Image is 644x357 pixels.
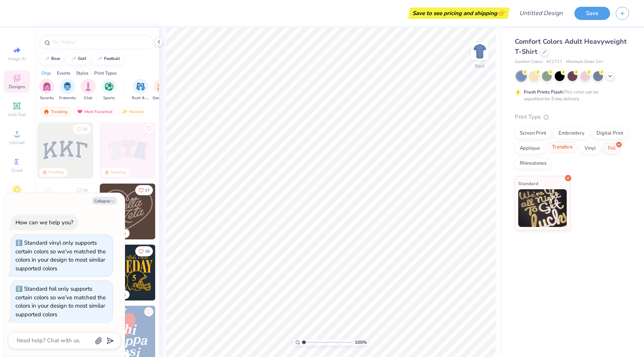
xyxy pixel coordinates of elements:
[40,107,71,116] div: Trending
[518,179,538,187] span: Standard
[155,245,211,300] img: 2b704b5a-84f6-4980-8295-53d958423ff9
[132,95,149,101] span: Rush & Bid
[101,79,116,101] button: filter button
[38,123,93,178] img: 3b9aba4f-e317-4aa7-a679-c95a879539bd
[515,143,545,154] div: Applique
[100,245,156,300] img: b8819b5f-dd70-42f8-b218-32dd770f7b03
[118,107,147,116] div: Newest
[84,82,92,91] img: Club Image
[73,185,91,195] button: Like
[43,109,49,114] img: trending.gif
[59,95,76,101] span: Fraternity
[524,89,564,95] strong: Fresh Prints Flash:
[515,59,543,65] span: Comfort Colors
[100,184,156,239] img: 12710c6a-dcc0-49ce-8688-7fe8d5f96fe2
[132,79,149,101] button: filter button
[592,128,628,139] div: Digital Print
[157,82,166,91] img: Game Day Image
[104,57,120,61] div: football
[135,185,153,195] button: Like
[48,170,64,175] div: Trending
[57,70,70,77] div: Events
[83,188,87,192] span: 15
[515,113,629,121] div: Print Type
[355,339,367,346] span: 100 %
[94,70,117,77] div: Print Types
[497,8,505,17] span: 👉
[110,170,126,175] div: Trending
[515,158,551,169] div: Rhinestones
[153,95,170,101] span: Game Day
[44,57,50,61] img: trend_line.gif
[515,37,627,56] span: Comfort Colors Adult Heavyweight T-Shirt
[132,79,149,101] div: filter for Rush & Bid
[574,7,610,20] button: Save
[15,219,73,226] div: How can we help you?
[518,189,567,227] img: Standard
[603,143,621,154] div: Foil
[73,124,91,134] button: Like
[580,143,601,154] div: Vinyl
[547,142,577,153] div: Transfers
[93,123,149,178] img: edfb13fc-0e43-44eb-bea2-bf7fc0dd67f9
[59,79,76,101] button: filter button
[96,57,102,61] img: trend_line.gif
[136,82,145,91] img: Rush & Bid Image
[51,57,60,61] div: bear
[41,70,51,77] div: Orgs
[145,188,150,192] span: 17
[52,38,148,46] input: Try "Alpha"
[144,307,153,316] button: Like
[39,79,54,101] button: filter button
[8,112,26,118] span: Add Text
[92,197,117,205] button: Collapse
[93,184,149,239] img: d12a98c7-f0f7-4345-bf3a-b9f1b718b86e
[153,79,170,101] button: filter button
[8,56,26,62] span: Image AI
[39,79,54,101] div: filter for Sorority
[144,124,153,133] button: Like
[153,79,170,101] div: filter for Game Day
[81,79,96,101] button: filter button
[78,57,86,61] div: golf
[83,127,87,131] span: 33
[40,53,64,64] button: bear
[554,128,589,139] div: Embroidery
[100,123,156,178] img: 9980f5e8-e6a1-4b4a-8839-2b0e9349023c
[11,167,23,173] span: Greek
[524,89,617,102] div: This color can be expedited for 5 day delivery.
[15,285,106,318] div: Standard foil only supports certain colors so we’ve matched the colors in your design to most sim...
[475,63,485,69] div: Back
[546,59,562,65] span: # C1717
[38,184,93,239] img: 83dda5b0-2158-48ca-832c-f6b4ef4c4536
[155,184,211,239] img: ead2b24a-117b-4488-9b34-c08fd5176a7b
[135,246,153,256] button: Like
[103,95,115,101] span: Sports
[40,95,54,101] span: Sorority
[92,53,124,64] button: football
[76,70,89,77] div: Styles
[566,59,604,65] span: Minimum Order: 24 +
[9,84,25,90] span: Designs
[105,82,113,91] img: Sports Image
[472,44,487,59] img: Back
[145,250,150,253] span: 18
[155,123,211,178] img: 5ee11766-d822-42f5-ad4e-763472bf8dcf
[70,57,76,61] img: trend_line.gif
[43,82,51,91] img: Sorority Image
[66,53,90,64] button: golf
[73,107,116,116] div: Most Favorited
[515,128,551,139] div: Screen Print
[101,79,116,101] div: filter for Sports
[9,139,24,146] span: Upload
[84,95,92,101] span: Club
[81,79,96,101] div: filter for Club
[4,195,30,207] span: Clipart & logos
[513,6,569,21] input: Untitled Design
[15,239,106,272] div: Standard vinyl only supports certain colors so we’ve matched the colors in your design to most si...
[59,79,76,101] div: filter for Fraternity
[122,109,128,114] img: Newest.gif
[63,82,72,91] img: Fraternity Image
[410,8,508,19] div: Save to see pricing and shipping
[77,109,83,114] img: most_fav.gif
